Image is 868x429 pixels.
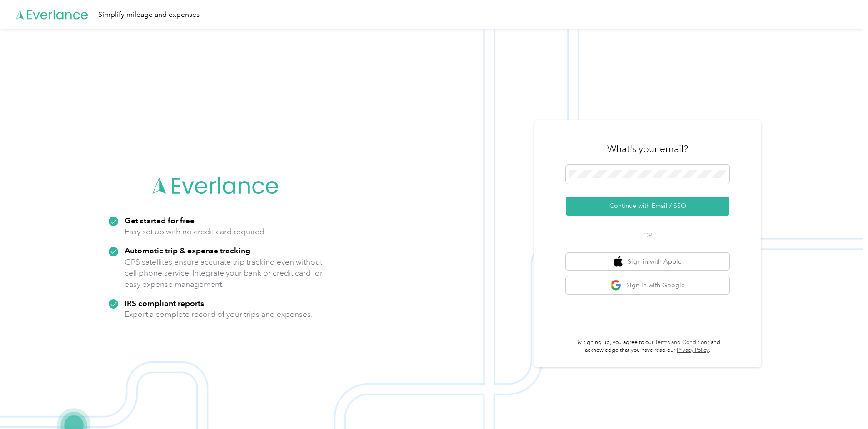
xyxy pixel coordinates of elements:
p: By signing up, you agree to our and acknowledge that you have read our . [566,339,729,355]
p: GPS satellites ensure accurate trip tracking even without cell phone service. Integrate your bank... [125,256,323,290]
strong: Get started for free [125,216,195,225]
span: OR [632,231,663,240]
p: Easy set up with no credit card required [125,226,264,237]
h3: What's your email? [607,143,688,155]
a: Privacy Policy [677,347,709,354]
button: google logoSign in with Google [566,276,729,294]
a: Terms and Conditions [655,339,709,346]
div: Simplify mileage and expenses [98,9,200,20]
button: Continue with Email / SSO [566,197,729,216]
strong: Automatic trip & expense tracking [125,246,250,255]
strong: IRS compliant reports [125,298,204,308]
button: apple logoSign in with Apple [566,253,729,271]
img: apple logo [614,256,623,267]
p: Export a complete record of your trips and expenses. [125,309,313,320]
img: google logo [610,280,622,291]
